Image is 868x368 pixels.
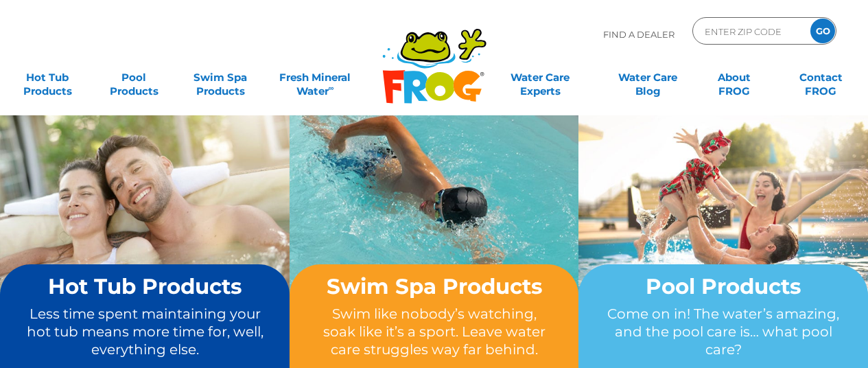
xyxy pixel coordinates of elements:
a: Hot TubProducts [14,64,81,91]
img: home-banner-pool-short [578,115,868,331]
a: Water CareBlog [614,64,681,91]
input: Zip Code Form [703,21,796,41]
p: Come on in! The water’s amazing, and the pool care is… what pool care? [605,305,842,359]
a: ContactFROG [787,64,854,91]
a: PoolProducts [100,64,167,91]
h2: Hot Tub Products [26,275,263,298]
img: home-banner-swim-spa-short [290,115,579,331]
a: Swim SpaProducts [187,64,254,91]
a: Water CareExperts [486,64,595,91]
input: GO [810,19,835,43]
p: Find A Dealer [603,17,675,51]
h2: Pool Products [605,275,842,298]
a: Fresh MineralWater∞ [273,64,357,91]
p: Swim like nobody’s watching, soak like it’s a sport. Leave water care struggles way far behind. [316,305,553,359]
sup: ∞ [329,83,334,93]
h2: Swim Spa Products [316,275,553,298]
p: Less time spent maintaining your hot tub means more time for, well, everything else. [26,305,263,359]
a: AboutFROG [701,64,768,91]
